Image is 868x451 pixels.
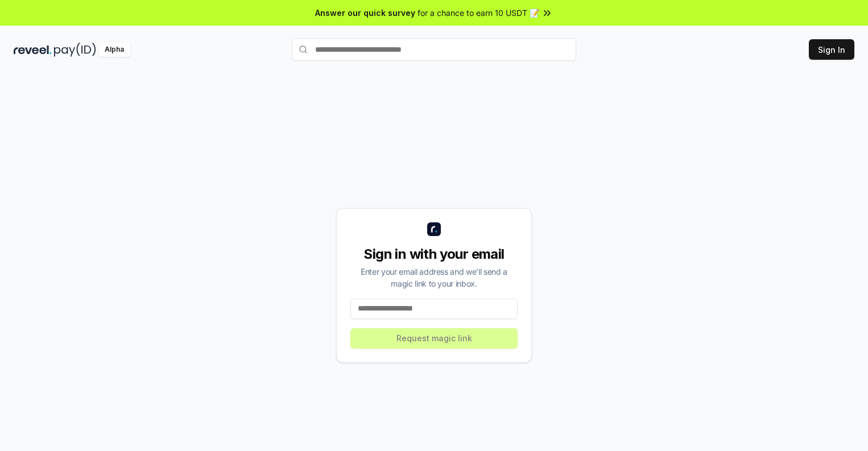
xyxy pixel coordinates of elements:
[350,245,518,263] div: Sign in with your email
[315,7,415,19] span: Answer our quick survey
[14,43,52,57] img: reveel_dark
[418,7,539,19] span: for a chance to earn 10 USDT 📝
[54,43,96,57] img: pay_id
[98,43,130,57] div: Alpha
[427,222,441,236] img: logo_small
[350,266,518,289] div: Enter your email address and we’ll send a magic link to your inbox.
[809,39,854,60] button: Sign In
